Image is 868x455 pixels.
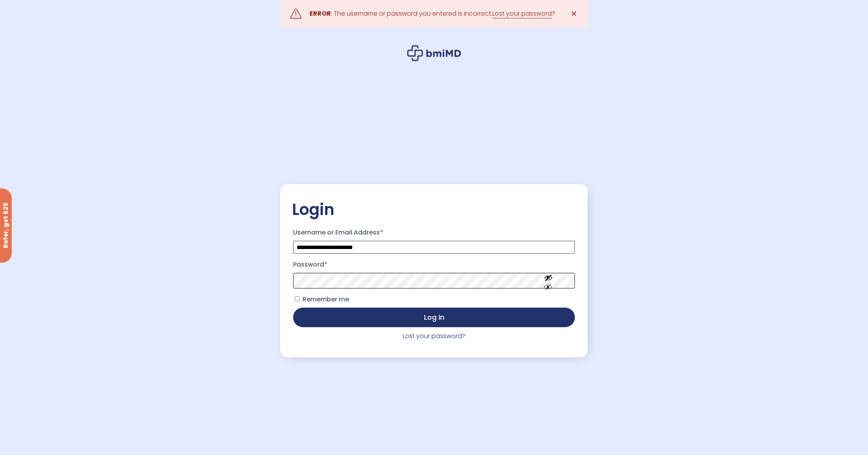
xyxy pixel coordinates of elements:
[292,200,576,219] h2: Login
[293,226,574,239] label: Username or Email Address
[310,9,331,18] strong: ERROR
[293,258,574,271] label: Password
[310,8,555,19] div: : The username or password you entered is incorrect. ?
[403,331,465,340] a: Lost your password?
[302,295,349,304] span: Remember me
[293,308,574,327] button: Log in
[526,267,570,294] button: Show password
[295,296,300,301] input: Remember me
[571,8,577,19] span: ✕
[566,6,582,21] a: ✕
[492,9,552,18] a: Lost your password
